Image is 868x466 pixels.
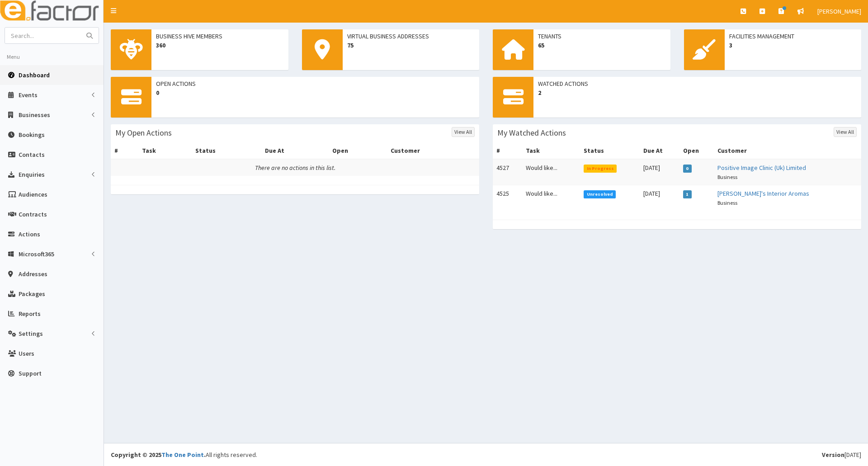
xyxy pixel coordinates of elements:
[729,32,857,41] span: Facilities Management
[640,159,679,185] td: [DATE]
[522,142,580,159] th: Task
[261,142,329,159] th: Due At
[19,369,42,377] span: Support
[679,142,714,159] th: Open
[19,210,47,218] span: Contracts
[817,7,861,15] span: [PERSON_NAME]
[19,349,34,358] span: Users
[822,450,861,459] div: [DATE]
[347,41,475,50] span: 75
[255,164,335,172] i: There are no actions in this list.
[115,129,172,137] h3: My Open Actions
[19,329,43,338] span: Settings
[493,185,522,211] td: 4525
[834,127,857,137] a: View All
[717,164,806,172] a: Positive Image Clinic (Uk) Limited
[19,151,45,159] span: Contacts
[138,142,192,159] th: Task
[822,451,844,459] b: Version
[493,142,522,159] th: #
[683,165,692,173] span: 0
[717,174,737,180] small: Business
[156,32,284,41] span: Business Hive Members
[497,129,566,137] h3: My Watched Actions
[538,32,666,41] span: Tenants
[156,41,284,50] span: 360
[580,142,640,159] th: Status
[522,185,580,211] td: Would like...
[5,28,81,43] input: Search...
[156,79,475,88] span: Open Actions
[19,230,40,238] span: Actions
[493,159,522,185] td: 4527
[161,451,204,459] a: The One Point
[717,199,737,206] small: Business
[729,41,857,50] span: 3
[640,185,679,211] td: [DATE]
[19,131,45,139] span: Bookings
[192,142,261,159] th: Status
[584,190,616,198] span: Unresolved
[111,451,206,459] strong: Copyright © 2025 .
[522,159,580,185] td: Would like...
[156,88,475,97] span: 0
[19,190,47,198] span: Audiences
[19,270,47,278] span: Addresses
[19,170,45,179] span: Enquiries
[584,165,617,173] span: In Progress
[19,91,38,99] span: Events
[717,189,809,198] a: [PERSON_NAME]'s Interior Aromas
[640,142,679,159] th: Due At
[19,290,45,298] span: Packages
[538,88,857,97] span: 2
[347,32,475,41] span: Virtual Business Addresses
[19,310,41,318] span: Reports
[683,190,692,198] span: 1
[452,127,475,137] a: View All
[387,142,479,159] th: Customer
[19,250,54,258] span: Microsoft365
[329,142,387,159] th: Open
[538,41,666,50] span: 65
[111,142,138,159] th: #
[19,71,50,79] span: Dashboard
[19,111,50,119] span: Businesses
[538,79,857,88] span: Watched Actions
[714,142,861,159] th: Customer
[104,443,868,466] footer: All rights reserved.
